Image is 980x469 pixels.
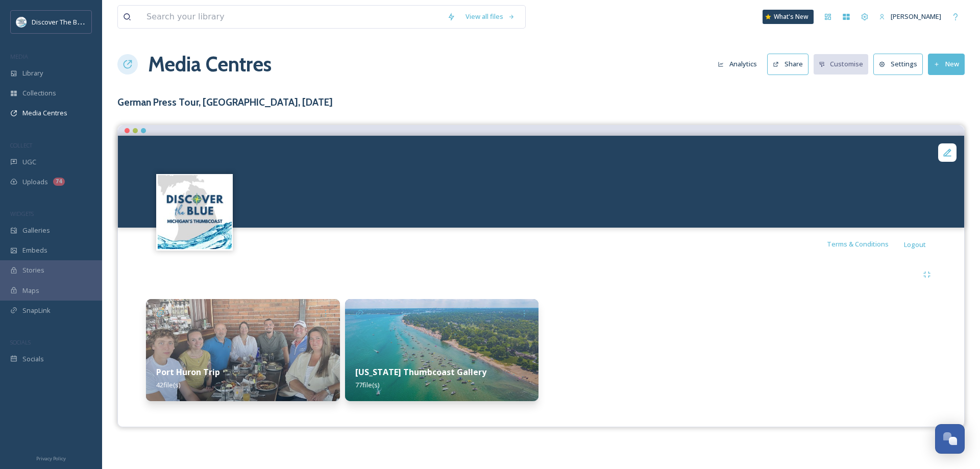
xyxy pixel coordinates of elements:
[10,141,32,149] span: COLLECT
[148,49,272,80] a: Media Centres
[156,366,220,378] strong: Port Huron Trip
[10,338,31,346] span: SOCIALS
[827,238,904,250] a: Terms & Conditions
[22,88,56,98] span: Collections
[36,455,66,462] span: Privacy Policy
[935,424,965,454] button: Open Chat
[117,95,965,110] h3: German Press Tour, [GEOGRAPHIC_DATA], [DATE]
[22,354,44,364] span: Socials
[874,7,946,27] a: [PERSON_NAME]
[814,54,869,74] button: Customise
[460,7,520,27] a: View all files
[22,245,47,255] span: Embeds
[767,54,808,75] button: Share
[345,299,539,401] img: 70bf7d14-d2c5-43a9-8652-494012ff380e.jpg
[32,17,87,27] span: Discover The Blue
[22,177,48,187] span: Uploads
[158,175,232,249] img: 1710423113617.jpeg
[146,299,340,401] img: 1f4f46e5-8de3-4a3b-92a1-f0cc52326f95.jpg
[10,53,28,60] span: MEDIA
[814,54,874,74] a: Customise
[763,10,814,24] a: What's New
[156,380,180,389] span: 42 file(s)
[827,239,889,249] span: Terms & Conditions
[22,108,67,118] span: Media Centres
[928,54,965,75] button: New
[22,226,50,235] span: Galleries
[22,306,51,315] span: SnapLink
[16,17,27,27] img: 1710423113617.jpeg
[53,178,65,186] div: 74
[36,452,66,464] a: Privacy Policy
[355,380,379,389] span: 77 file(s)
[141,6,442,28] input: Search your library
[904,240,926,249] span: Logout
[713,54,762,74] button: Analytics
[355,366,486,378] strong: [US_STATE] Thumbcoast Gallery
[891,12,941,21] span: [PERSON_NAME]
[713,54,767,74] a: Analytics
[22,157,36,167] span: UGC
[873,54,928,75] a: Settings
[873,54,923,75] button: Settings
[22,286,39,295] span: Maps
[10,210,34,217] span: WIDGETS
[118,136,964,228] video: Port Huron Fort Gratiot Light Video 2 Drone bluewater.org.mov
[22,68,43,78] span: Library
[22,265,44,275] span: Stories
